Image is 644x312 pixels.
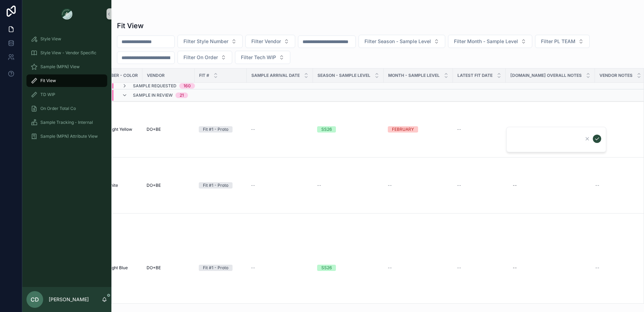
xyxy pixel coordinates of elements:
[147,127,161,132] span: DO+BE
[251,127,309,132] a: --
[595,183,639,188] a: --
[203,126,228,133] div: Fit #1 - Proto
[251,38,281,45] span: Filter Vendor
[26,130,107,143] a: Sample (MPN) Attribute View
[31,295,39,304] span: CD
[457,127,502,132] a: --
[183,38,228,45] span: Filter Style Number
[26,33,107,45] a: Style View
[388,126,449,133] a: FEBRUARY
[251,265,255,271] span: --
[22,28,111,152] div: scrollable content
[251,73,300,78] span: Sample Arrival Date
[199,126,243,133] a: Fit #1 - Proto
[26,88,107,101] a: TD WIP
[86,183,138,188] a: Y25116T - White
[457,183,461,188] span: --
[147,127,190,132] a: DO+BE
[457,183,502,188] a: --
[203,265,228,271] div: Fit #1 - Proto
[241,54,276,61] span: Filter Tech WIP
[595,127,639,132] a: --
[321,126,332,133] div: SS26
[86,127,138,132] a: Y24554T - Light Yellow
[513,183,517,188] div: --
[203,182,228,189] div: Fit #1 - Proto
[147,73,165,78] span: Vendor
[26,47,107,59] a: Style View - Vendor Specific
[392,126,414,133] div: FEBRUARY
[457,127,461,132] span: --
[251,265,309,271] a: --
[147,265,190,271] a: DO+BE
[133,93,173,98] span: Sample In Review
[599,73,633,78] span: Vendor Notes
[178,35,243,48] button: Select Button
[595,265,599,271] span: --
[388,73,440,78] span: MONTH - SAMPLE LEVEL
[251,183,255,188] span: --
[199,182,243,189] a: Fit #1 - Proto
[510,262,591,273] a: --
[40,64,80,70] span: Sample (MPN) View
[317,73,370,78] span: Season - Sample Level
[235,51,290,64] button: Select Button
[510,73,582,78] span: [DOMAIN_NAME] Overall Notes
[454,38,518,45] span: Filter Month - Sample Level
[178,51,232,64] button: Select Button
[513,265,517,271] div: --
[321,265,332,271] div: SS26
[183,83,191,89] div: 160
[317,183,321,188] span: --
[86,73,138,78] span: Style Number - Color
[147,265,161,271] span: DO+BE
[40,50,96,56] span: Style View - Vendor Specific
[40,92,55,97] span: TD WIP
[457,73,493,78] span: Latest Fit Date
[457,265,461,271] span: --
[26,116,107,129] a: Sample Tracking - Internal
[40,134,98,139] span: Sample (MPN) Attribute View
[457,265,502,271] a: --
[251,183,309,188] a: --
[510,124,591,135] a: --
[510,180,591,191] a: --
[535,35,590,48] button: Select Button
[133,83,176,89] span: Sample Requested
[183,54,218,61] span: Filter On Order
[364,38,431,45] span: Filter Season - Sample Level
[49,296,89,303] p: [PERSON_NAME]
[595,183,599,188] span: --
[317,183,379,188] a: --
[26,74,107,87] a: Fit View
[595,265,639,271] a: --
[317,126,379,133] a: SS26
[40,78,56,83] span: Fit View
[40,106,76,111] span: On Order Total Co
[26,61,107,73] a: Sample (MPN) View
[26,102,107,115] a: On Order Total Co
[245,35,295,48] button: Select Button
[448,35,532,48] button: Select Button
[86,265,138,271] a: Y25345T - Light Blue
[388,265,449,271] a: --
[61,8,72,19] img: App logo
[147,183,190,188] a: DO+BE
[40,36,61,42] span: Style View
[541,38,575,45] span: Filter PL TEAM
[147,183,161,188] span: DO+BE
[317,265,379,271] a: SS26
[388,265,392,271] span: --
[388,183,449,188] a: --
[251,127,255,132] span: --
[388,183,392,188] span: --
[40,120,93,125] span: Sample Tracking - Internal
[199,73,209,78] span: Fit #
[180,93,184,98] div: 21
[117,21,144,31] h1: Fit View
[199,265,243,271] a: Fit #1 - Proto
[359,35,445,48] button: Select Button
